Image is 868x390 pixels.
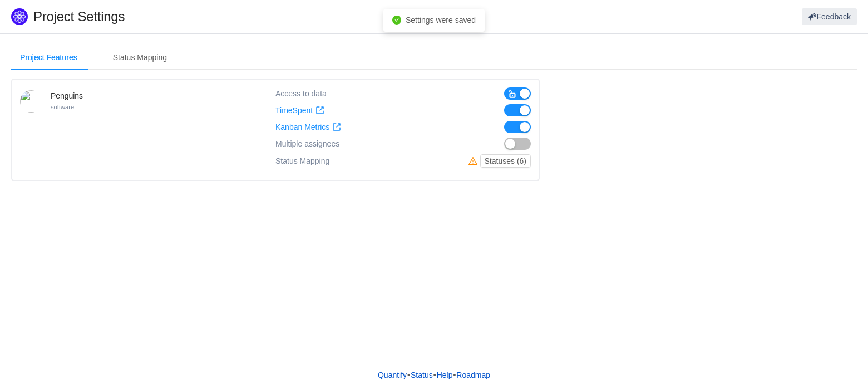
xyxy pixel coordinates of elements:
[275,87,327,100] div: Access to data
[433,370,436,379] span: •
[406,16,476,25] span: Settings were saved
[275,123,329,132] span: Kanban Metrics
[410,367,433,383] a: Status
[275,139,339,149] span: Multiple assignees
[436,367,453,383] a: Help
[377,367,407,383] a: Quantify
[11,45,86,70] div: Project Features
[51,104,74,110] small: software
[453,370,456,379] span: •
[275,154,329,168] div: Status Mapping
[480,154,531,168] button: Statuses (6)
[468,157,480,165] i: icon: warning
[51,90,83,101] h4: Penguins
[20,90,42,113] img: 10738
[11,8,28,25] img: Quantify
[104,45,176,70] div: Status Mapping
[407,370,410,379] span: •
[456,367,491,383] a: Roadmap
[392,16,401,25] i: icon: check-circle
[275,106,324,115] a: TimeSpent
[275,106,313,115] span: TimeSpent
[802,8,857,25] button: Feedback
[275,123,341,132] a: Kanban Metrics
[33,8,520,25] h1: Project Settings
